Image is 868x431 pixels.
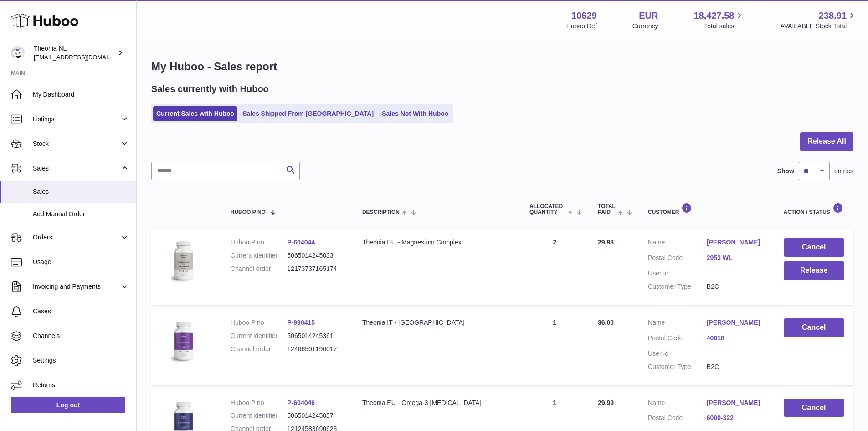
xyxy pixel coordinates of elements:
div: Action / Status [784,203,844,215]
a: [PERSON_NAME] [707,318,765,327]
a: Current Sales with Huboo [153,106,237,121]
strong: EUR [639,10,658,22]
div: Theonia NL [34,44,116,62]
dd: 5065014245361 [287,332,344,340]
dt: Customer Type [648,363,707,371]
div: Currency [632,22,658,31]
dt: Name [648,318,707,329]
span: Total sales [704,22,745,31]
dt: Huboo P no [231,238,288,247]
dt: Postal Code [648,414,707,425]
div: Theonia EU - Omega-3 [MEDICAL_DATA] [362,399,511,407]
a: 6000-322 [707,414,765,422]
dt: Postal Code [648,254,707,265]
dt: User Id [648,349,707,358]
span: Sales [33,164,120,173]
a: 2953 WL [707,254,765,262]
span: Channels [33,332,129,340]
h2: Sales currently with Huboo [151,83,269,95]
img: 106291725893142.jpg [160,238,206,284]
span: Sales [33,187,129,196]
td: 1 [520,309,589,385]
span: 29.99 [598,399,614,406]
dt: Name [648,238,707,249]
span: [EMAIL_ADDRESS][DOMAIN_NAME] [34,53,134,61]
span: 238.91 [819,10,847,22]
button: Cancel [784,238,844,257]
span: 29.98 [598,239,614,246]
a: Sales Not With Huboo [379,106,452,121]
dd: B2C [707,363,765,371]
a: 18,427.58 Total sales [693,10,745,31]
dt: Channel order [231,345,288,353]
dd: 12466501190017 [287,345,344,353]
span: Huboo P no [231,209,266,215]
span: Description [362,209,400,215]
td: 2 [520,229,589,305]
div: Huboo Ref [566,22,597,31]
img: 106291725893008.jpg [160,318,206,364]
dd: 12173737165174 [287,265,344,273]
h1: My Huboo - Sales report [151,59,853,74]
dt: User Id [648,269,707,278]
span: My Dashboard [33,90,129,99]
a: P-998415 [287,319,315,326]
strong: 10629 [571,10,597,22]
dt: Huboo P no [231,399,288,407]
a: 40018 [707,334,765,343]
dd: 5065014245057 [287,411,344,420]
button: Release All [800,132,853,151]
button: Release [784,261,844,280]
span: Listings [33,115,120,124]
span: entries [834,167,853,176]
span: Stock [33,140,120,148]
span: AVAILABLE Stock Total [780,22,857,31]
img: info@wholesomegoods.eu [11,46,25,60]
button: Cancel [784,399,844,417]
a: 238.91 AVAILABLE Stock Total [780,10,857,31]
span: Total paid [598,203,616,215]
a: [PERSON_NAME] [707,399,765,407]
dd: 5065014245033 [287,251,344,260]
dt: Current identifier [231,332,288,340]
button: Cancel [784,318,844,337]
dt: Huboo P no [231,318,288,327]
dt: Current identifier [231,411,288,420]
span: Add Manual Order [33,210,129,218]
dt: Postal Code [648,334,707,345]
span: Orders [33,233,120,242]
dt: Channel order [231,265,288,273]
span: Cases [33,307,129,316]
span: 18,427.58 [693,10,734,22]
a: [PERSON_NAME] [707,238,765,247]
dd: B2C [707,282,765,291]
dt: Current identifier [231,251,288,260]
a: P-604044 [287,239,315,246]
span: 36.00 [598,319,614,326]
span: Returns [33,381,129,389]
span: Settings [33,356,129,365]
a: Log out [11,397,125,413]
span: Invoicing and Payments [33,282,120,291]
a: Sales Shipped From [GEOGRAPHIC_DATA] [239,106,377,121]
a: P-604046 [287,399,315,406]
div: Customer [648,203,765,215]
div: Theonia IT - [GEOGRAPHIC_DATA] [362,318,511,327]
dt: Name [648,399,707,410]
dt: Customer Type [648,282,707,291]
div: Theonia EU - Magnesium Complex [362,238,511,247]
label: Show [777,167,794,176]
span: Usage [33,258,129,266]
span: ALLOCATED Quantity [529,203,565,215]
